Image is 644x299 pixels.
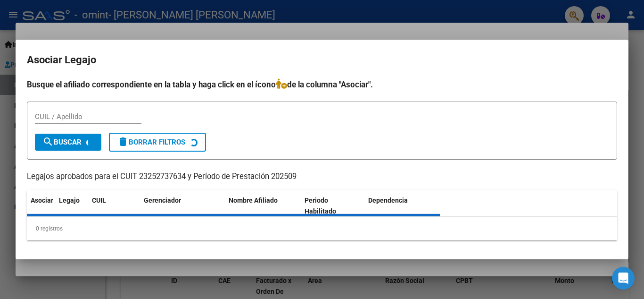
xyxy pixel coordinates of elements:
span: Asociar [31,196,53,204]
datatable-header-cell: Periodo Habilitado [301,190,364,222]
span: Periodo Habilitado [305,196,336,215]
h4: Busque el afiliado correspondiente en la tabla y haga click en el ícono de la columna "Asociar". [27,78,617,91]
button: Borrar Filtros [109,133,206,152]
span: Dependencia [368,196,408,204]
span: CUIL [92,196,106,204]
mat-icon: search [42,136,54,147]
span: Gerenciador [144,196,181,204]
mat-icon: delete [117,136,129,147]
span: Borrar Filtros [117,138,185,146]
div: Open Intercom Messenger [612,267,635,290]
datatable-header-cell: Legajo [55,190,88,222]
datatable-header-cell: Nombre Afiliado [225,190,301,222]
p: Legajos aprobados para el CUIT 23252737634 y Período de Prestación 202509 [27,171,617,183]
datatable-header-cell: Dependencia [364,190,440,222]
datatable-header-cell: CUIL [88,190,140,222]
span: Buscar [42,138,82,146]
button: Buscar [35,134,101,151]
span: Legajo [59,196,80,204]
datatable-header-cell: Gerenciador [140,190,225,222]
div: 0 registros [27,217,617,240]
h2: Asociar Legajo [27,51,617,69]
span: Nombre Afiliado [229,196,278,204]
datatable-header-cell: Asociar [27,190,55,222]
